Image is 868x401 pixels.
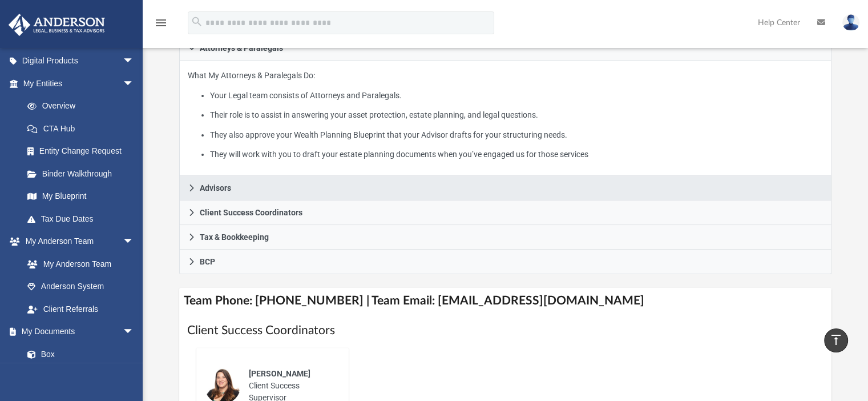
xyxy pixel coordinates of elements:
a: Tax Due Dates [16,207,151,230]
span: arrow_drop_down [123,230,146,254]
img: Anderson Advisors Platinum Portal [5,14,108,36]
div: Attorneys & Paralegals [179,61,832,177]
p: What My Attorneys & Paralegals Do: [188,69,823,162]
li: They also approve your Wealth Planning Blueprint that your Advisor drafts for your structuring ne... [210,128,823,142]
a: Binder Walkthrough [16,162,151,185]
li: Your Legal team consists of Attorneys and Paralegals. [210,89,823,103]
i: vertical_align_top [829,333,843,347]
a: BCP [179,250,832,274]
a: Tax & Bookkeeping [179,225,832,250]
span: Advisors [200,184,231,192]
img: User Pic [842,14,859,31]
a: menu [154,22,168,30]
a: Overview [16,95,151,118]
a: My Blueprint [16,185,146,208]
a: My Entitiesarrow_drop_down [8,72,151,95]
span: arrow_drop_down [123,320,146,344]
a: Client Success Coordinators [179,201,832,225]
a: My Anderson Team [16,252,140,275]
h4: Team Phone: [PHONE_NUMBER] | Team Email: [EMAIL_ADDRESS][DOMAIN_NAME] [179,288,832,314]
span: BCP [200,258,215,266]
a: Advisors [179,176,832,201]
a: Entity Change Request [16,140,151,163]
a: Anderson System [16,275,146,298]
span: Tax & Bookkeeping [200,233,269,241]
a: Client Referrals [16,298,146,320]
span: arrow_drop_down [123,50,146,73]
a: Digital Productsarrow_drop_down [8,50,151,73]
a: vertical_align_top [824,328,848,352]
span: Attorneys & Paralegals [200,44,283,52]
a: Box [16,343,140,366]
span: Client Success Coordinators [200,208,302,216]
li: They will work with you to draft your estate planning documents when you’ve engaged us for those ... [210,147,823,162]
li: Their role is to assist in answering your asset protection, estate planning, and legal questions. [210,108,823,122]
a: My Documentsarrow_drop_down [8,320,146,343]
span: [PERSON_NAME] [249,369,310,378]
a: My Anderson Teamarrow_drop_down [8,230,146,253]
span: arrow_drop_down [123,72,146,95]
i: menu [154,16,168,30]
a: CTA Hub [16,117,151,140]
h1: Client Success Coordinators [187,322,824,339]
i: search [191,15,203,28]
